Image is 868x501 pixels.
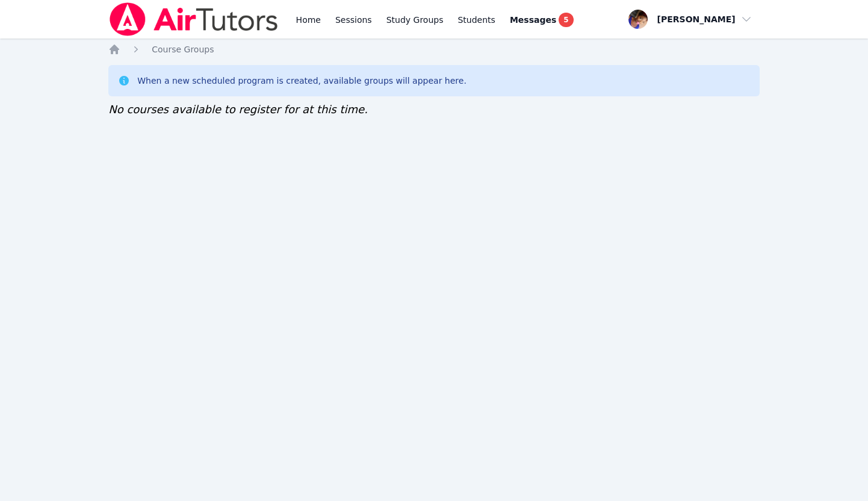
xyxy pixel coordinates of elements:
span: Messages [510,14,556,26]
span: Course Groups [152,45,214,54]
nav: Breadcrumb [108,43,760,55]
a: Course Groups [152,43,214,55]
span: No courses available to register for at this time. [108,103,368,116]
div: When a new scheduled program is created, available groups will appear here. [137,75,467,87]
span: 5 [559,13,573,27]
img: Air Tutors [108,2,279,36]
